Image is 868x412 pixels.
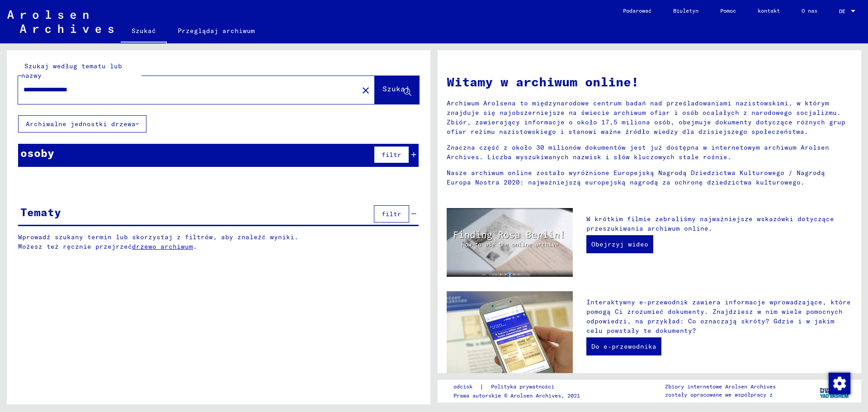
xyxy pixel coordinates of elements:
font: | [480,383,484,391]
a: drzewo archiwum [132,242,193,251]
font: Witamy w archiwum online! [447,74,639,90]
font: DE [839,8,845,14]
font: filtr [382,151,401,159]
font: Archiwalne jednostki drzewa [26,120,136,128]
font: Interaktywny e-przewodnik zawiera informacje wprowadzające, które pomogą Ci zrozumieć dokumenty. ... [586,298,851,335]
font: Szukaj [382,84,410,93]
font: filtr [382,210,401,218]
img: Zmiana zgody [829,373,850,394]
div: Zmiana zgody [828,372,850,394]
font: . [193,242,197,251]
font: Nasze archiwum online zostało wyróżnione Europejską Nagrodą Dziedzictwa Kulturowego / Nagrodą Eur... [447,169,825,186]
font: Tematy [20,205,61,219]
font: Szukać [132,27,156,35]
a: odcisk [453,382,480,392]
font: Prawa autorskie © Arolsen Archives, 2021 [453,392,580,399]
img: yv_logo.png [818,379,852,402]
mat-icon: close [360,85,371,96]
font: Wprowadź szukany termin lub skorzystaj z filtrów, aby znaleźć wyniki. [18,233,298,241]
font: Archiwum Arolsena to międzynarodowe centrum badań nad prześladowaniami nazistowskimi, w którym zn... [447,99,845,136]
img: eguide.jpg [447,291,573,375]
font: Zbiory internetowe Arolsen Archives [665,383,776,390]
a: Szukać [121,20,167,43]
font: Obejrzyj wideo [591,240,648,248]
button: Jasne [357,81,375,99]
font: O nas [802,7,817,14]
button: Archiwalne jednostki drzewa [18,115,146,133]
font: Możesz też ręcznie przejrzeć [18,242,132,251]
button: Szukaj [375,76,419,104]
font: odcisk [453,383,472,390]
button: filtr [374,205,409,223]
font: Podarować [623,7,651,14]
font: Biuletyn [673,7,698,14]
a: Obejrzyj wideo [586,235,653,253]
font: Polityka prywatności [491,383,554,390]
font: zostały opracowane we współpracy z [665,391,773,398]
font: Do e-przewodnika [591,342,656,350]
font: W krótkim filmie zebraliśmy najważniejsze wskazówki dotyczące przeszukiwania archiwum online. [586,215,834,232]
font: osoby [20,146,54,160]
img: video.jpg [447,208,573,277]
font: Szukaj według tematu lub nazwy [21,62,122,80]
font: kontakt [758,7,780,14]
font: Pomoc [720,7,736,14]
img: Arolsen_neg.svg [7,10,113,33]
font: Przeglądaj archiwum [178,27,255,35]
a: Przeglądaj archiwum [167,20,266,42]
a: Do e-przewodnika [586,337,661,355]
font: Znaczna część z około 30 milionów dokumentów jest już dostępna w internetowym archiwum Arolsen Ar... [447,143,829,161]
button: filtr [374,146,409,163]
a: Polityka prywatności [484,382,565,392]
